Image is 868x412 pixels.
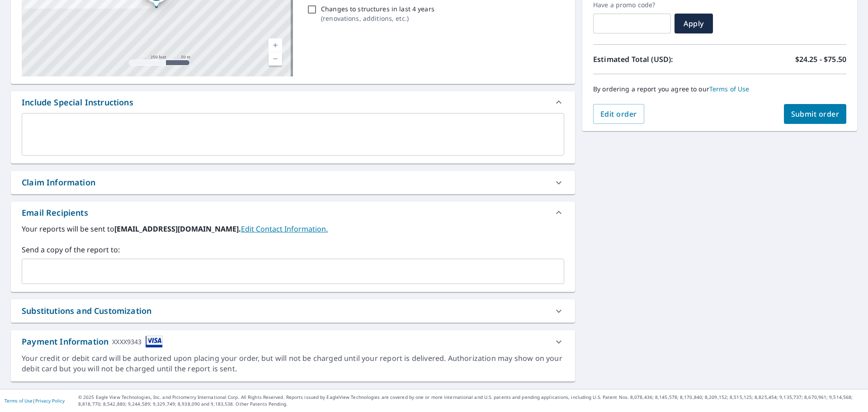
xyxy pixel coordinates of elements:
b: [EMAIL_ADDRESS][DOMAIN_NAME]. [114,224,241,234]
label: Your reports will be sent to [22,223,564,234]
p: © 2025 Eagle View Technologies, Inc. and Pictometry International Corp. All Rights Reserved. Repo... [78,394,863,407]
button: Apply [675,14,713,33]
div: Email Recipients [11,202,575,223]
p: Changes to structures in last 4 years [321,4,434,14]
div: Substitutions and Customization [11,299,575,322]
div: Payment InformationXXXX9343cardImage [11,330,575,353]
div: Email Recipients [22,207,88,219]
a: EditContactInfo [241,224,328,234]
p: ( renovations, additions, etc. ) [321,14,434,23]
div: Include Special Instructions [22,96,133,109]
a: Privacy Policy [35,398,65,404]
button: Submit order [784,104,847,124]
img: cardImage [146,336,163,348]
span: Submit order [791,109,840,119]
label: Send a copy of the report to: [22,244,564,255]
div: Substitutions and Customization [22,305,151,317]
span: Edit order [600,109,637,119]
p: | [5,398,65,403]
div: Your credit or debit card will be authorized upon placing your order, but will not be charged unt... [22,353,564,374]
div: Include Special Instructions [11,91,575,113]
p: $24.25 - $75.50 [795,54,846,65]
a: Current Level 17, Zoom In [269,38,282,52]
a: Terms of Use [5,398,33,404]
button: Edit order [593,104,644,124]
p: By ordering a report you agree to our [593,85,846,93]
div: Payment Information [22,336,163,348]
span: Apply [682,19,706,28]
a: Terms of Use [709,85,750,93]
div: Claim Information [22,176,95,189]
label: Have a promo code? [593,1,671,9]
div: Claim Information [11,171,575,194]
div: XXXX9343 [112,336,142,348]
p: Estimated Total (USD): [593,54,720,65]
a: Current Level 17, Zoom Out [269,52,282,66]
